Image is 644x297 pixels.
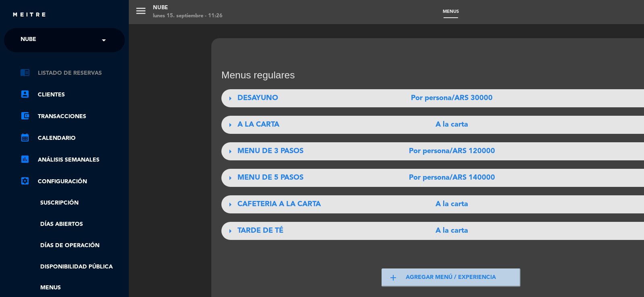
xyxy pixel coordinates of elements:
span: Nube [21,32,36,49]
i: account_box [20,89,30,99]
a: Días de Operación [20,241,125,250]
a: Suscripción [20,199,125,208]
a: Días abiertos [20,220,125,229]
a: Menus [20,283,125,293]
img: MEITRE [12,12,46,18]
i: chrome_reader_mode [20,68,30,77]
i: calendar_month [20,133,30,142]
a: chrome_reader_modeListado de Reservas [20,68,125,78]
i: settings_applications [20,176,30,186]
i: assessment [20,154,30,164]
a: Configuración [20,177,125,186]
a: account_boxClientes [20,90,125,100]
a: calendar_monthCalendario [20,133,125,143]
a: account_balance_walletTransacciones [20,112,125,121]
a: assessmentANÁLISIS SEMANALES [20,155,125,165]
a: Disponibilidad pública [20,262,125,272]
i: account_balance_wallet [20,111,30,121]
